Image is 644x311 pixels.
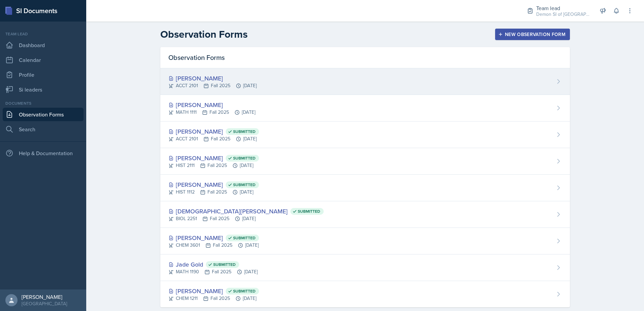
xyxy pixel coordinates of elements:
[160,254,570,281] a: Jade Gold Submitted MATH 1190Fall 2025[DATE]
[160,122,570,148] a: [PERSON_NAME] Submitted ACCT 2101Fall 2025[DATE]
[495,29,570,40] button: New Observation Form
[168,135,259,142] div: ACCT 2101 Fall 2025 [DATE]
[233,235,256,241] span: Submitted
[160,281,570,307] a: [PERSON_NAME] Submitted CHEM 1211Fall 2025[DATE]
[168,295,259,302] div: CHEM 1211 Fall 2025 [DATE]
[3,108,84,121] a: Observation Forms
[3,38,84,52] a: Dashboard
[168,215,324,222] div: BIOL 2251 Fall 2025 [DATE]
[168,74,257,83] div: [PERSON_NAME]
[168,127,259,136] div: [PERSON_NAME]
[233,288,256,294] span: Submitted
[500,32,566,37] div: New Observation Form
[536,11,590,18] div: Demon SI of [GEOGRAPHIC_DATA] / Fall 2025
[233,182,256,187] span: Submitted
[3,68,84,81] a: Profile
[3,146,84,160] div: Help & Documentation
[160,148,570,175] a: [PERSON_NAME] Submitted HIST 2111Fall 2025[DATE]
[3,100,84,106] div: Documents
[168,109,255,116] div: MATH 1111 Fall 2025 [DATE]
[22,300,67,307] div: [GEOGRAPHIC_DATA]
[168,242,259,249] div: CHEM 3601 Fall 2025 [DATE]
[168,286,259,296] div: [PERSON_NAME]
[22,293,67,300] div: [PERSON_NAME]
[168,180,259,189] div: [PERSON_NAME]
[168,207,324,216] div: [DEMOGRAPHIC_DATA][PERSON_NAME]
[3,53,84,67] a: Calendar
[160,47,570,68] div: Observation Forms
[213,262,236,267] span: Submitted
[160,175,570,201] a: [PERSON_NAME] Submitted HIST 1112Fall 2025[DATE]
[160,95,570,122] a: [PERSON_NAME] MATH 1111Fall 2025[DATE]
[3,83,84,96] a: Si leaders
[168,100,255,109] div: [PERSON_NAME]
[3,123,84,136] a: Search
[168,82,257,89] div: ACCT 2101 Fall 2025 [DATE]
[160,201,570,228] a: [DEMOGRAPHIC_DATA][PERSON_NAME] Submitted BIOL 2251Fall 2025[DATE]
[160,228,570,254] a: [PERSON_NAME] Submitted CHEM 3601Fall 2025[DATE]
[168,153,259,163] div: [PERSON_NAME]
[233,155,256,161] span: Submitted
[3,31,84,37] div: Team lead
[160,68,570,95] a: [PERSON_NAME] ACCT 2101Fall 2025[DATE]
[160,28,248,40] h2: Observation Forms
[168,233,259,242] div: [PERSON_NAME]
[298,209,320,214] span: Submitted
[168,188,259,196] div: HIST 1112 Fall 2025 [DATE]
[168,268,258,275] div: MATH 1190 Fall 2025 [DATE]
[536,4,590,12] div: Team lead
[168,260,258,269] div: Jade Gold
[233,129,256,134] span: Submitted
[168,162,259,169] div: HIST 2111 Fall 2025 [DATE]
